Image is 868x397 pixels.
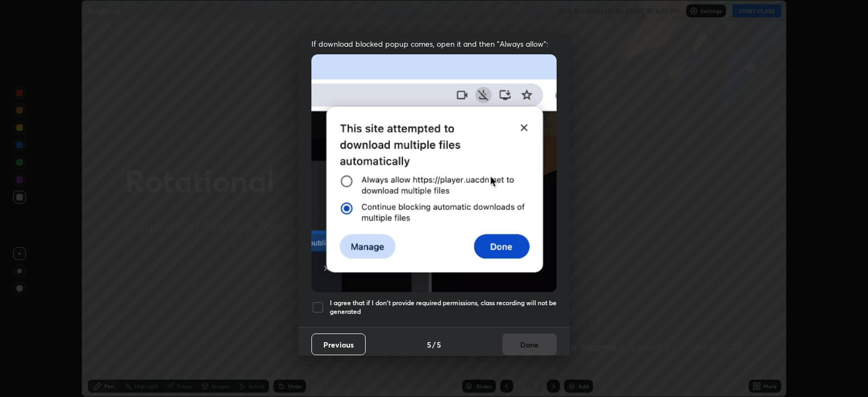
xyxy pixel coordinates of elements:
h5: I agree that if I don't provide required permissions, class recording will not be generated [330,299,557,316]
span: If download blocked popup comes, open it and then "Always allow": [311,39,557,49]
h4: / [432,339,436,350]
h4: 5 [437,339,441,350]
button: Previous [311,333,366,355]
h4: 5 [427,339,431,350]
img: downloads-permission-blocked.gif [311,54,557,292]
